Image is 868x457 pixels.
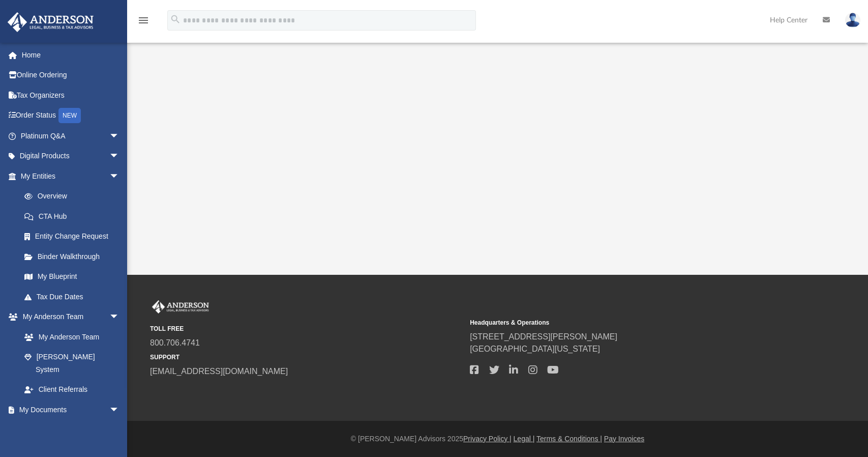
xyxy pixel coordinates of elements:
[14,347,130,380] a: [PERSON_NAME] System
[127,434,868,444] div: © [PERSON_NAME] Advisors 2025
[7,126,135,146] a: Platinum Q&Aarrow_drop_down
[7,105,135,126] a: Order StatusNEW
[7,65,135,85] a: Online Ordering
[604,435,644,443] a: Pay Invoices
[170,14,181,25] i: search
[14,287,135,307] a: Tax Due Dates
[14,206,135,226] a: CTA Hub
[14,186,135,207] a: Overview
[109,166,130,187] span: arrow_drop_down
[7,307,130,327] a: My Anderson Teamarrow_drop_down
[7,45,135,65] a: Home
[7,85,135,105] a: Tax Organizers
[536,435,602,443] a: Terms & Conditions |
[150,367,288,376] a: [EMAIL_ADDRESS][DOMAIN_NAME]
[109,307,130,328] span: arrow_drop_down
[14,380,130,400] a: Client Referrals
[150,353,463,362] small: SUPPORT
[109,399,130,420] span: arrow_drop_down
[150,338,200,347] a: 800.706.4741
[7,399,130,420] a: My Documentsarrow_drop_down
[463,435,512,443] a: Privacy Policy |
[14,327,125,347] a: My Anderson Team
[150,324,463,333] small: TOLL FREE
[7,146,135,166] a: Digital Productsarrow_drop_down
[109,146,130,167] span: arrow_drop_down
[14,267,130,287] a: My Blueprint
[845,13,860,27] img: User Pic
[470,332,617,341] a: [STREET_ADDRESS][PERSON_NAME]
[137,14,149,26] i: menu
[5,12,97,32] img: Anderson Advisors Platinum Portal
[58,108,81,123] div: NEW
[14,246,135,267] a: Binder Walkthrough
[137,19,149,26] a: menu
[470,318,783,327] small: Headquarters & Operations
[514,435,535,443] a: Legal |
[150,300,211,313] img: Anderson Advisors Platinum Portal
[14,420,125,440] a: Box
[470,345,600,353] a: [GEOGRAPHIC_DATA][US_STATE]
[109,126,130,147] span: arrow_drop_down
[7,166,135,186] a: My Entitiesarrow_drop_down
[14,226,135,247] a: Entity Change Request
